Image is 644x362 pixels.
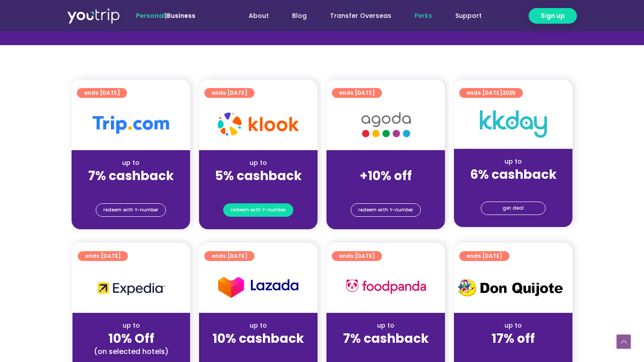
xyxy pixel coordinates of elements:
[78,251,128,261] a: ends [DATE]
[351,203,421,217] a: redeem with Y-number
[461,157,565,166] div: up to
[332,251,382,261] a: ends [DATE]
[529,8,577,24] a: Sign up
[108,330,154,347] strong: 10% Off
[280,8,318,24] a: Blog
[167,11,195,20] a: Business
[80,347,183,356] div: (on selected hotels)
[212,88,247,98] span: ends [DATE]
[231,204,286,216] span: redeem with Y-number
[79,184,183,194] div: (for stays only)
[206,158,310,168] div: up to
[136,11,195,20] span: |
[204,88,254,98] a: ends [DATE]
[212,330,304,347] strong: 10% cashback
[334,347,438,356] div: (for stays only)
[461,321,565,330] div: up to
[403,8,444,24] a: Perks
[136,11,165,20] span: Personal
[491,330,535,347] strong: 17% off
[466,88,516,98] span: ends [DATE]
[334,321,438,330] div: up to
[470,166,557,183] strong: 6% cashback
[220,8,493,24] nav: Menu
[212,251,247,261] span: ends [DATE]
[461,347,565,356] div: (for stays only)
[481,202,546,215] a: get deal
[360,167,412,185] strong: +10% off
[215,167,302,185] strong: 5% cashback
[237,8,280,24] a: About
[343,330,429,347] strong: 7% cashback
[459,251,509,261] a: ends [DATE]
[204,251,254,261] a: ends [DATE]
[339,251,375,261] span: ends [DATE]
[461,183,565,192] div: (for stays only)
[206,321,310,330] div: up to
[80,321,183,330] div: up to
[85,251,121,261] span: ends [DATE]
[103,204,158,216] span: redeem with Y-number
[339,88,375,98] span: ends [DATE]
[377,158,394,167] span: up to
[503,202,524,215] span: get deal
[206,347,310,356] div: (for stays only)
[459,88,523,98] a: ends [DATE]2025
[223,203,293,217] a: redeem with Y-number
[444,8,493,24] a: Support
[84,88,120,98] span: ends [DATE]
[77,88,127,98] a: ends [DATE]
[358,204,413,216] span: redeem with Y-number
[332,88,382,98] a: ends [DATE]
[206,184,310,194] div: (for stays only)
[502,89,516,97] span: 2025
[79,158,183,168] div: up to
[466,251,502,261] span: ends [DATE]
[318,8,403,24] a: Transfer Overseas
[541,11,565,21] span: Sign up
[334,184,438,194] div: (for stays only)
[96,203,166,217] a: redeem with Y-number
[88,167,174,185] strong: 7% cashback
